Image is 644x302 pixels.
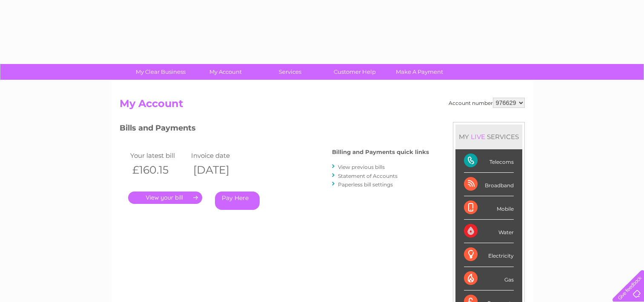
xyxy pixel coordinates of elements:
[320,64,390,80] a: Customer Help
[455,125,522,149] div: MY SERVICES
[464,267,514,290] div: Gas
[215,192,260,210] a: Pay Here
[120,122,429,137] h3: Bills and Payments
[338,181,393,188] a: Paperless bill settings
[120,98,525,114] h2: My Account
[126,64,196,80] a: My Clear Business
[384,64,455,80] a: Make A Payment
[469,133,487,141] div: LIVE
[189,161,250,179] th: [DATE]
[190,64,260,80] a: My Account
[464,173,514,196] div: Broadband
[464,220,514,243] div: Water
[332,149,429,155] h4: Billing and Payments quick links
[255,64,325,80] a: Services
[464,196,514,220] div: Mobile
[338,173,398,179] a: Statement of Accounts
[128,150,189,161] td: Your latest bill
[189,150,250,161] td: Invoice date
[464,243,514,267] div: Electricity
[128,161,189,179] th: £160.15
[449,98,525,108] div: Account number
[128,192,202,204] a: .
[338,164,385,170] a: View previous bills
[464,149,514,173] div: Telecoms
